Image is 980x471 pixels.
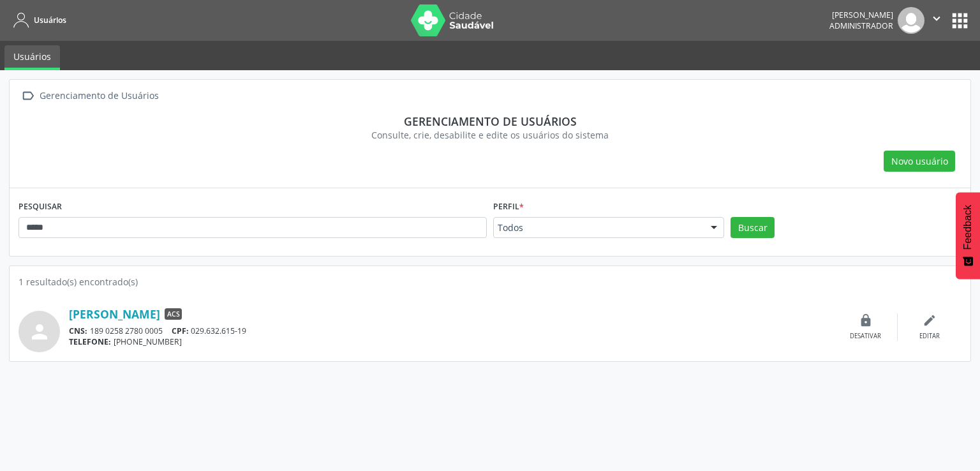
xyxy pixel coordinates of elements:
[498,221,698,234] span: Todos
[919,332,940,341] div: Editar
[69,336,834,347] div: [PHONE_NUMBER]
[924,7,949,34] button: 
[859,313,873,327] i: lock
[19,87,161,105] a:  Gerenciamento de Usuários
[829,10,893,20] div: [PERSON_NAME]
[69,325,834,336] div: 189 0258 2780 0005 029.632.615-19
[884,151,955,172] button: Novo usuário
[19,197,62,217] label: PESQUISAR
[19,275,961,288] div: 1 resultado(s) encontrado(s)
[9,10,66,31] a: Usuários
[493,197,524,217] label: Perfil
[27,114,953,128] div: Gerenciamento de usuários
[27,128,953,142] div: Consulte, crie, desabilite e edite os usuários do sistema
[898,7,924,34] img: img
[69,325,87,336] span: CNS:
[731,217,775,239] button: Buscar
[34,15,66,26] span: Usuários
[891,154,948,168] span: Novo usuário
[69,336,111,347] span: TELEFONE:
[930,11,944,26] i: 
[172,325,189,336] span: CPF:
[829,20,893,31] span: Administrador
[4,45,60,70] a: Usuários
[37,87,161,105] div: Gerenciamento de Usuários
[962,205,974,250] span: Feedback
[949,10,971,32] button: apps
[19,87,37,105] i: 
[165,308,182,320] span: ACS
[923,313,937,327] i: edit
[69,307,160,321] a: [PERSON_NAME]
[850,332,881,341] div: Desativar
[28,320,51,343] i: person
[956,192,980,279] button: Feedback - Mostrar pesquisa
